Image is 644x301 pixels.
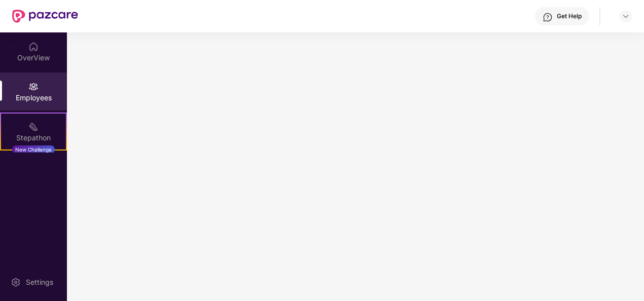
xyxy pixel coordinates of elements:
[12,145,55,154] div: New Challenge
[23,277,56,287] div: Settings
[28,82,39,92] img: svg+xml;base64,PHN2ZyBpZD0iRW1wbG95ZWVzIiB4bWxucz0iaHR0cDovL3d3dy53My5vcmcvMjAwMC9zdmciIHdpZHRoPS...
[1,133,66,143] div: Stepathon
[543,12,553,22] img: svg+xml;base64,PHN2ZyBpZD0iSGVscC0zMngzMiIgeG1sbnM9Imh0dHA6Ly93d3cudzMub3JnLzIwMDAvc3ZnIiB3aWR0aD...
[28,42,39,52] img: svg+xml;base64,PHN2ZyBpZD0iSG9tZSIgeG1sbnM9Imh0dHA6Ly93d3cudzMub3JnLzIwMDAvc3ZnIiB3aWR0aD0iMjAiIG...
[12,10,78,23] img: New Pazcare Logo
[622,12,630,20] img: svg+xml;base64,PHN2ZyBpZD0iRHJvcGRvd24tMzJ4MzIiIHhtbG5zPSJodHRwOi8vd3d3LnczLm9yZy8yMDAwL3N2ZyIgd2...
[28,122,39,132] img: svg+xml;base64,PHN2ZyB4bWxucz0iaHR0cDovL3d3dy53My5vcmcvMjAwMC9zdmciIHdpZHRoPSIyMSIgaGVpZ2h0PSIyMC...
[557,12,582,20] div: Get Help
[11,277,21,287] img: svg+xml;base64,PHN2ZyBpZD0iU2V0dGluZy0yMHgyMCIgeG1sbnM9Imh0dHA6Ly93d3cudzMub3JnLzIwMDAvc3ZnIiB3aW...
